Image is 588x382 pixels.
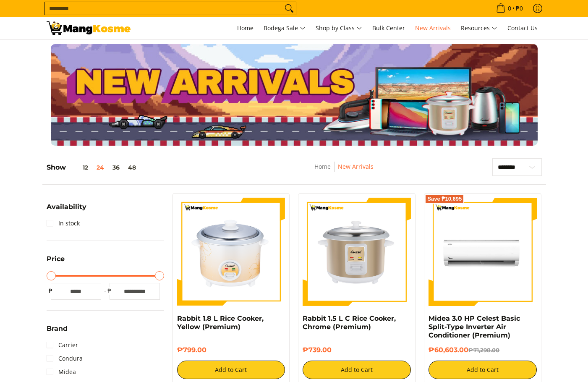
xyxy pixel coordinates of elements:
[105,287,114,295] span: ₱
[177,361,285,379] button: Add to Cart
[259,17,310,39] a: Bodega Sale
[177,346,285,354] h6: ₱799.00
[47,217,80,230] a: In stock
[108,164,124,171] button: 36
[503,17,542,39] a: Contact Us
[507,5,512,11] span: 0
[124,164,140,171] button: 48
[264,23,306,34] span: Bodega Sale
[47,21,131,35] img: New Arrivals: Fresh Release from The Premium Brands l Mang Kosme
[316,23,362,34] span: Shop by Class
[282,2,296,15] button: Search
[47,365,76,379] a: Midea
[139,17,542,39] nav: Main Menu
[47,287,55,295] span: ₱
[507,24,538,32] span: Contact Us
[338,162,374,170] a: New Arrivals
[47,163,140,172] h5: Show
[494,4,525,13] span: •
[429,346,537,354] h6: ₱60,603.00
[47,325,68,332] span: Brand
[368,17,409,39] a: Bulk Center
[461,23,497,34] span: Resources
[47,204,86,217] summary: Open
[429,314,520,339] a: Midea 3.0 HP Celest Basic Split-Type Inverter Air Conditioner (Premium)
[515,5,524,11] span: ₱0
[47,325,68,338] summary: Open
[177,198,285,306] img: https://mangkosme.com/products/rabbit-1-8-l-rice-cooker-yellow-class-a
[429,198,537,306] img: Midea 3.0 HP Celest Basic Split-Type Inverter Air Conditioner (Premium)
[415,24,451,32] span: New Arrivals
[47,204,86,210] span: Availability
[427,196,462,201] span: Save ₱10,695
[47,352,83,365] a: Condura
[237,24,253,32] span: Home
[177,314,264,331] a: Rabbit 1.8 L Rice Cooker, Yellow (Premium)
[372,24,405,32] span: Bulk Center
[66,164,92,171] button: 12
[303,346,411,354] h6: ₱739.00
[233,17,258,39] a: Home
[47,256,65,269] summary: Open
[311,17,366,39] a: Shop by Class
[47,338,78,352] a: Carrier
[429,361,537,379] button: Add to Cart
[303,198,411,306] img: https://mangkosme.com/products/rabbit-1-5-l-c-rice-cooker-chrome-class-a
[303,314,396,331] a: Rabbit 1.5 L C Rice Cooker, Chrome (Premium)
[258,162,430,181] nav: Breadcrumbs
[457,17,502,39] a: Resources
[468,347,499,353] del: ₱71,298.00
[303,361,411,379] button: Add to Cart
[92,164,108,171] button: 24
[411,17,455,39] a: New Arrivals
[47,256,65,262] span: Price
[314,162,331,170] a: Home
